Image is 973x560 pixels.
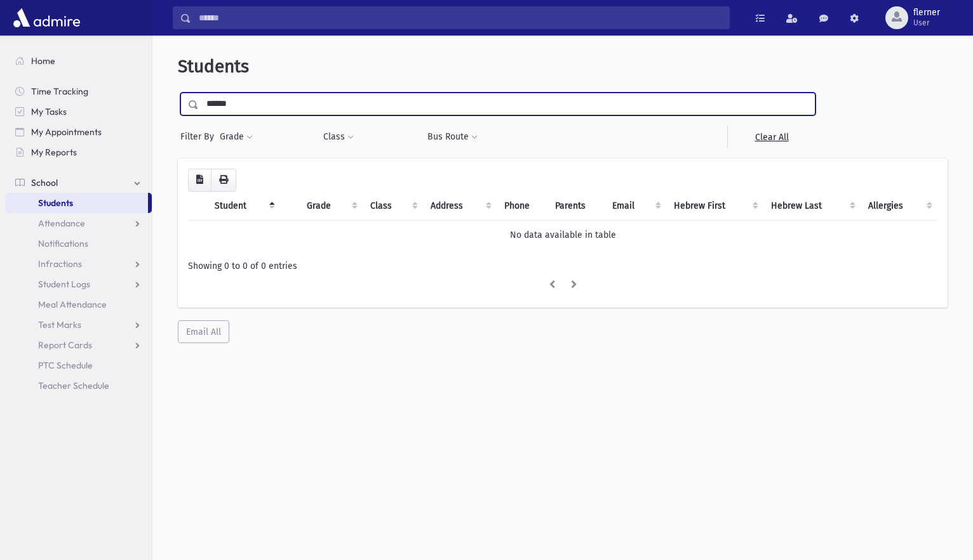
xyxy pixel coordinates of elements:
[38,258,82,270] span: Infractions
[5,375,152,396] a: Teacher Schedule
[38,360,93,371] span: PTC Schedule
[38,380,109,391] span: Teacher Schedule
[31,86,88,97] span: Time Tracking
[38,319,81,330] span: Test Marks
[10,5,83,30] img: AdmirePro
[219,126,253,148] button: Grade
[5,274,152,294] a: Student Logs
[5,233,152,254] a: Notifications
[38,218,85,229] span: Attendance
[5,254,152,274] a: Infractions
[363,192,423,221] th: Class: activate to sort column ascending
[666,192,764,221] th: Hebrew First: activate to sort column ascending
[5,294,152,315] a: Meal Attendance
[299,192,363,221] th: Grade: activate to sort column ascending
[913,18,940,28] span: User
[497,192,547,221] th: Phone
[188,220,937,249] td: No data available in table
[5,213,152,233] a: Attendance
[5,335,152,355] a: Report Cards
[605,192,666,221] th: Email: activate to sort column ascending
[5,315,152,335] a: Test Marks
[178,56,249,77] span: Students
[178,320,229,343] button: Email All
[763,192,861,221] th: Hebrew Last: activate to sort column ascending
[188,169,211,192] button: CSV
[38,197,73,209] span: Students
[323,126,354,148] button: Class
[5,193,148,213] a: Students
[423,192,497,221] th: Address: activate to sort column ascending
[38,339,92,351] span: Report Cards
[913,8,940,18] span: flerner
[727,126,815,148] a: Clear All
[211,169,236,192] button: Print
[861,192,937,221] th: Allergies: activate to sort column ascending
[180,130,219,143] span: Filter By
[188,259,937,273] div: Showing 0 to 0 of 0 entries
[31,126,102,138] span: My Appointments
[5,355,152,375] a: PTC Schedule
[5,122,152,142] a: My Appointments
[5,173,152,193] a: School
[31,147,77,158] span: My Reports
[547,192,605,221] th: Parents
[427,126,478,148] button: Bus Route
[5,142,152,162] a: My Reports
[38,278,90,290] span: Student Logs
[191,6,729,29] input: Search
[38,238,88,249] span: Notifications
[207,192,280,221] th: Student: activate to sort column descending
[31,177,58,188] span: School
[5,81,152,101] a: Time Tracking
[38,299,107,310] span: Meal Attendance
[5,101,152,122] a: My Tasks
[5,51,152,71] a: Home
[31,55,55,67] span: Home
[31,106,67,117] span: My Tasks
